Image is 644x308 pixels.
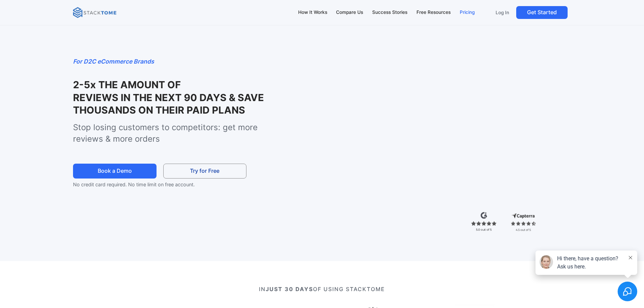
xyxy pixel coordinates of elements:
[98,285,546,293] p: IN OF USING STACKTOME
[295,5,330,20] a: How It Works
[73,58,154,65] em: For D2C eCommerce Brands
[369,5,411,20] a: Success Stories
[73,164,156,179] a: Book a Demo
[460,9,475,16] div: Pricing
[73,79,181,91] strong: 2-5x THE AMOUNT OF
[73,122,287,144] p: Stop losing customers to competitors: get more reviews & more orders
[491,6,514,19] a: Log In
[456,5,478,20] a: Pricing
[298,9,327,16] div: How It Works
[73,92,264,116] strong: REVIEWS IN THE NEXT 90 DAYS & SAVE THOUSANDS ON THEIR PAID PLANS
[73,181,258,189] p: No credit card required. No time limit on free account.
[163,164,246,179] a: Try for Free
[372,9,407,16] div: Success Stories
[496,9,509,16] p: Log In
[413,5,454,20] a: Free Resources
[336,9,363,16] div: Compare Us
[516,6,568,19] a: Get Started
[333,5,366,20] a: Compare Us
[302,57,571,208] iframe: StackTome- product_demo 07.24 - 1.3x speed (1080p)
[416,9,451,16] div: Free Resources
[266,286,313,292] strong: JUST 30 DAYS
